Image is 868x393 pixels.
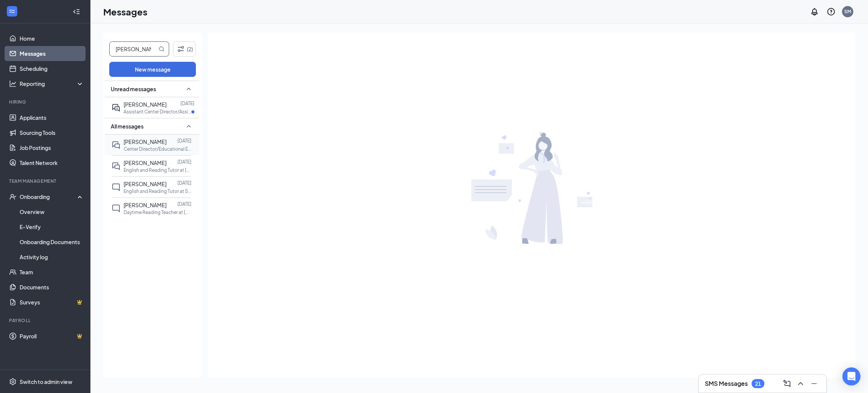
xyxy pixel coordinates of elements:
[20,295,84,310] a: SurveysCrown
[176,44,185,54] svg: Filter
[20,80,84,87] div: Reporting
[810,7,819,16] svg: Notifications
[9,193,17,200] svg: UserCheck
[9,99,83,105] div: Hiring
[795,378,807,390] button: ChevronUp
[112,103,121,112] svg: ActiveDoubleChat
[20,125,84,140] a: Sourcing Tools
[20,155,84,170] a: Talent Network
[124,180,167,187] span: [PERSON_NAME]
[110,42,157,56] input: Search
[112,162,121,171] svg: DoubleChat
[180,100,194,107] p: [DATE]
[20,31,84,46] a: Home
[782,379,792,388] svg: ComposeMessage
[20,280,84,295] a: Documents
[9,317,83,324] div: Payroll
[20,249,84,265] a: Activity log
[20,329,84,344] a: PayrollCrown
[9,80,17,87] svg: Analysis
[111,85,156,93] span: Unread messages
[8,8,16,15] svg: WorkstreamLogo
[755,381,761,387] div: 21
[827,7,836,16] svg: QuestionInfo
[9,378,17,385] svg: Settings
[124,101,167,108] span: [PERSON_NAME]
[9,178,83,184] div: Team Management
[124,109,191,115] p: Assistant Center Director/Assistant Administrator at [GEOGRAPHIC_DATA]
[124,202,167,208] span: [PERSON_NAME]
[842,367,860,385] div: Open Intercom Messenger
[177,138,191,144] p: [DATE]
[112,183,121,192] svg: ChatInactive
[109,62,196,77] button: New message
[20,219,84,234] a: E-Verify
[20,61,84,76] a: Scheduling
[808,378,820,390] button: Minimize
[73,8,80,15] svg: Collapse
[781,378,793,390] button: ComposeMessage
[844,8,851,15] div: SM
[184,122,193,131] svg: SmallChevronUp
[177,201,191,207] p: [DATE]
[112,204,121,213] svg: ChatInactive
[173,41,196,57] button: Filter (2)
[184,84,193,93] svg: SmallChevronUp
[124,146,191,152] p: Center Director/Educational Enrollment Specialist at [GEOGRAPHIC_DATA]
[810,379,819,388] svg: Minimize
[20,46,84,61] a: Messages
[20,140,84,155] a: Job Postings
[111,122,144,130] span: All messages
[20,265,84,280] a: Team
[20,110,84,125] a: Applicants
[796,379,805,388] svg: ChevronUp
[20,234,84,249] a: Onboarding Documents
[124,167,191,173] p: English and Reading Tutor at [GEOGRAPHIC_DATA]
[103,5,147,18] h1: Messages
[705,379,748,388] h3: SMS Messages
[20,378,72,385] div: Switch to admin view
[159,46,165,52] svg: MagnifyingGlass
[124,138,167,145] span: [PERSON_NAME]
[124,188,191,194] p: English and Reading Tutor at Sylvan Learning of [GEOGRAPHIC_DATA]
[124,209,191,216] p: Daytime Reading Teacher at [GEOGRAPHIC_DATA][PERSON_NAME]
[177,159,191,165] p: [DATE]
[20,193,78,200] div: Onboarding
[124,159,167,166] span: [PERSON_NAME]
[177,180,191,186] p: [DATE]
[112,141,121,150] svg: DoubleChat
[20,204,84,219] a: Overview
